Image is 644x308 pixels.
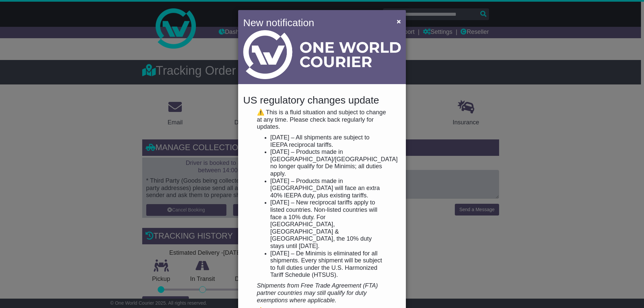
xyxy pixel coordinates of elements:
[243,30,401,79] img: Light
[270,148,387,177] li: [DATE] – Products made in [GEOGRAPHIC_DATA]/[GEOGRAPHIC_DATA] no longer qualify for De Minimis; a...
[397,17,401,25] span: ×
[243,15,387,30] h4: New notification
[243,95,401,106] h4: US regulatory changes update
[393,14,404,28] button: Close
[257,282,378,303] em: Shipments from Free Trade Agreement (FTA) partner countries may still qualify for duty exemptions...
[270,250,387,279] li: [DATE] – De Minimis is eliminated for all shipments. Every shipment will be subject to full dutie...
[270,199,387,250] li: [DATE] – New reciprocal tariffs apply to listed countries. Non-listed countries will face a 10% d...
[257,109,387,131] p: ⚠️ This is a fluid situation and subject to change at any time. Please check back regularly for u...
[270,134,387,148] li: [DATE] – All shipments are subject to IEEPA reciprocal tariffs.
[270,178,387,199] li: [DATE] – Products made in [GEOGRAPHIC_DATA] will face an extra 40% IEEPA duty, plus existing tari...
